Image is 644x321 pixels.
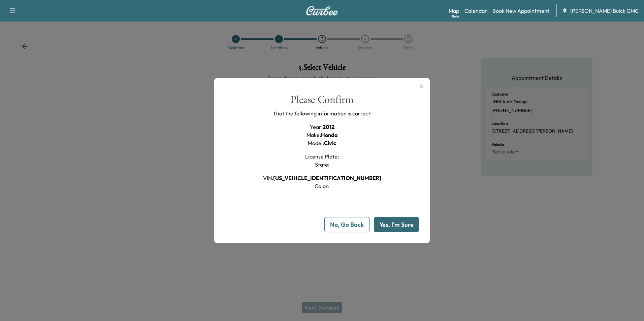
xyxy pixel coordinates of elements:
[492,7,549,15] a: Book New Appointment
[452,14,459,19] div: Beta
[305,152,339,160] h1: License Plate :
[374,217,419,232] button: Yes, I'm Sure
[570,7,639,15] span: [PERSON_NAME] Buick GMC
[290,94,354,109] div: Please Confirm
[464,7,487,15] a: Calendar
[310,123,334,131] h1: Year :
[315,160,329,169] h1: State :
[324,217,370,232] button: No, Go Back
[321,132,338,138] span: Honda
[263,174,381,182] h1: VIN :
[273,175,381,181] span: [US_VEHICLE_IDENTIFICATION_NUMBER]
[307,131,338,139] h1: Make :
[324,140,336,146] span: Civic
[323,123,334,130] span: 2012
[449,7,459,15] a: MapBeta
[308,139,336,147] h1: Model :
[315,182,329,190] h1: Color :
[273,109,372,117] p: That the following information is correct:
[306,6,338,15] img: Curbee Logo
